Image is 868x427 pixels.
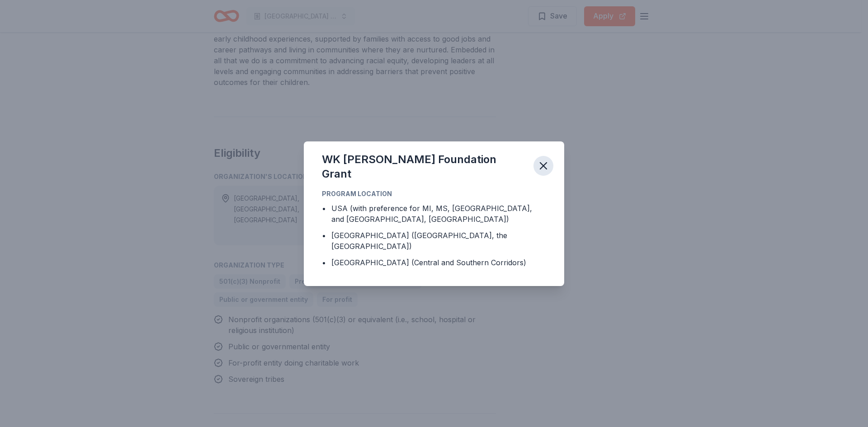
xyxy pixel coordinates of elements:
div: • [322,203,326,214]
div: USA (with preference for MI, MS, [GEOGRAPHIC_DATA], and [GEOGRAPHIC_DATA], [GEOGRAPHIC_DATA]) [331,203,546,225]
div: Program Location [322,188,546,199]
div: • [322,257,326,268]
div: [GEOGRAPHIC_DATA] (Central and Southern Corridors) [331,257,526,268]
div: WK [PERSON_NAME] Foundation Grant [322,152,526,181]
div: [GEOGRAPHIC_DATA] ([GEOGRAPHIC_DATA], the [GEOGRAPHIC_DATA]) [331,230,546,252]
div: • [322,230,326,241]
